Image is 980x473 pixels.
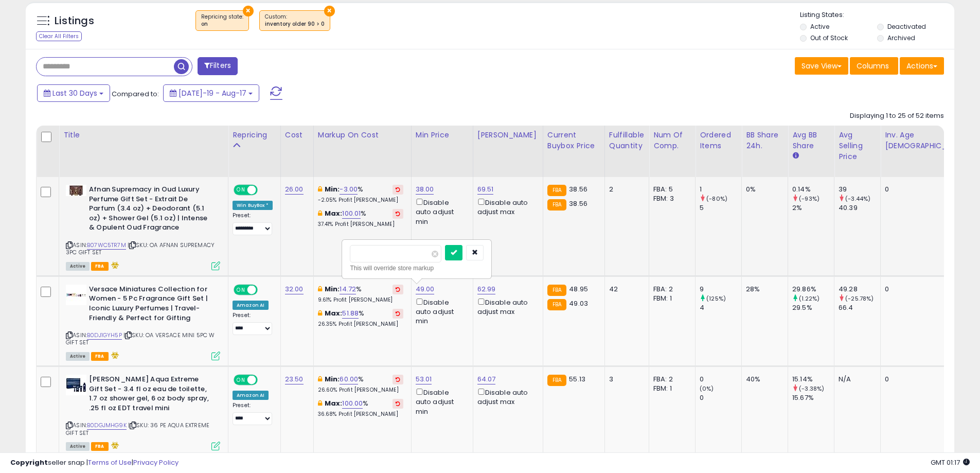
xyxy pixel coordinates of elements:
[653,375,687,384] div: FBA: 2
[235,186,247,195] span: ON
[900,57,944,75] button: Actions
[91,352,109,361] span: FBA
[547,299,566,310] small: FBA
[396,187,400,192] i: Revert to store-level Min Markup
[653,130,691,151] div: Num of Comp.
[416,296,465,326] div: Disable auto adjust min
[340,374,358,384] a: 60.00
[799,384,824,393] small: (-3.38%)
[857,61,889,71] span: Columns
[318,321,403,328] p: 26.35% Profit [PERSON_NAME]
[792,203,834,213] div: 2%
[799,294,819,303] small: (1.22%)
[609,130,645,151] div: Fulfillable Quantity
[839,285,880,294] div: 49.28
[10,458,48,467] strong: Copyright
[653,285,687,294] div: FBA: 2
[318,296,403,304] p: 9.61% Profit [PERSON_NAME]
[792,393,834,402] div: 15.67%
[746,185,780,194] div: 0%
[839,375,872,384] div: N/A
[700,303,741,312] div: 4
[810,33,848,42] label: Out of Stock
[850,57,898,75] button: Columns
[233,301,269,310] div: Amazon AI
[109,261,119,269] i: hazardous material
[55,14,94,28] h5: Listings
[233,130,276,141] div: Repricing
[746,130,783,151] div: BB Share 24h.
[792,285,834,294] div: 29.86%
[845,294,874,303] small: (-25.78%)
[163,84,259,102] button: [DATE]-19 - Aug-17
[265,21,325,28] div: inventory older 90 > 0
[10,458,179,468] div: seller snap | |
[477,184,494,195] a: 69.51
[66,442,90,451] span: All listings currently available for purchase on Amazon
[746,285,780,294] div: 28%
[700,130,737,151] div: Ordered Items
[318,186,322,192] i: This overrides the store level min markup for this listing
[63,130,224,141] div: Title
[931,458,970,467] span: 2025-09-17 01:17 GMT
[477,374,496,384] a: 64.07
[792,185,834,194] div: 0.14%
[66,331,215,346] span: | SKU: OA VERSACE MINI 5PC W GIFT SET
[569,199,587,208] span: 38.56
[233,312,273,335] div: Preset:
[318,130,407,141] div: Markup on Cost
[700,375,741,384] div: 0
[609,185,641,194] div: 2
[795,57,848,75] button: Save View
[243,6,254,16] button: ×
[318,197,403,204] p: -2.05% Profit [PERSON_NAME]
[700,185,741,194] div: 1
[88,458,132,467] a: Terms of Use
[609,285,641,294] div: 42
[201,21,243,28] div: on
[233,201,273,210] div: Win BuyBox *
[547,375,566,386] small: FBA
[547,199,566,211] small: FBA
[66,241,215,256] span: | SKU: OA AFNAN SUPREMACY 3PC GIFT SET
[477,130,539,141] div: [PERSON_NAME]
[325,208,343,218] b: Max:
[285,284,304,294] a: 32.00
[653,384,687,393] div: FBM: 1
[318,399,403,418] div: %
[37,84,110,102] button: Last 30 Days
[285,130,309,141] div: Cost
[325,308,343,318] b: Max:
[235,285,247,294] span: ON
[318,387,403,394] p: 26.60% Profit [PERSON_NAME]
[318,309,403,328] div: %
[810,22,829,31] label: Active
[547,130,600,151] div: Current Buybox Price
[91,442,109,451] span: FBA
[91,262,109,271] span: FBA
[887,33,915,42] label: Archived
[653,185,687,194] div: FBA: 5
[87,421,127,430] a: B0DGJMHG9K
[706,195,727,203] small: (-80%)
[133,458,179,467] a: Privacy Policy
[653,194,687,203] div: FBM: 3
[66,262,90,271] span: All listings currently available for purchase on Amazon
[839,203,880,213] div: 40.39
[66,285,86,305] img: 31lxc7wkcKL._SL40_.jpg
[325,374,340,384] b: Min:
[233,212,273,235] div: Preset:
[746,375,780,384] div: 40%
[233,402,273,425] div: Preset:
[416,284,435,294] a: 49.00
[700,384,714,393] small: (0%)
[87,241,126,250] a: B07WC5TR7M
[792,303,834,312] div: 29.5%
[342,308,359,319] a: 51.88
[198,57,238,75] button: Filters
[340,184,358,195] a: -3.00
[256,285,273,294] span: OFF
[36,31,82,41] div: Clear All Filters
[89,375,214,415] b: [PERSON_NAME] Aqua Extreme Gift Set - 3.4 fl oz eau de toilette, 1.7 oz shower gel, 6 oz body spr...
[700,203,741,213] div: 5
